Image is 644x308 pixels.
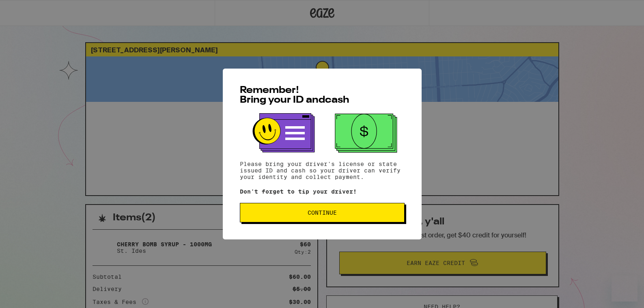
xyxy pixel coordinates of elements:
[240,161,405,180] p: Please bring your driver's license or state issued ID and cash so your driver can verify your ide...
[308,210,337,215] span: Continue
[612,276,638,302] iframe: Button to launch messaging window
[240,86,349,105] span: Remember! Bring your ID and cash
[240,203,405,222] button: Continue
[240,188,405,195] p: Don't forget to tip your driver!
